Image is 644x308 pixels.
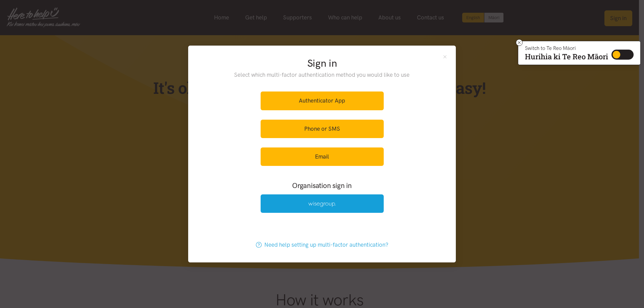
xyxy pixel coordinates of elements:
img: Wise Group [308,201,336,207]
a: Email [261,147,384,166]
button: Close [442,54,448,59]
a: Need help setting up multi-factor authentication? [249,236,395,254]
p: Select which multi-factor authentication method you would like to use [221,70,424,79]
p: Switch to Te Reo Māori [525,46,608,50]
a: Authenticator App [261,91,384,110]
p: Hurihia ki Te Reo Māori [525,54,608,60]
h3: Organisation sign in [242,181,402,190]
h2: Sign in [221,56,424,70]
a: Phone or SMS [261,120,384,138]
